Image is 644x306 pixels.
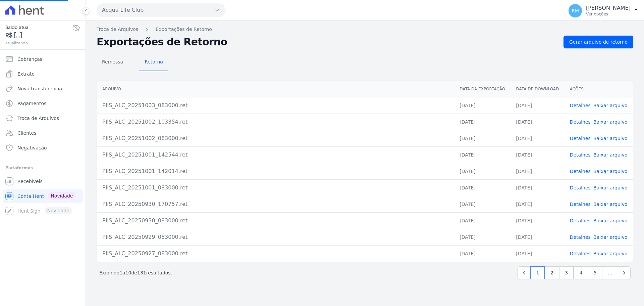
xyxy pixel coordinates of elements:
span: Recebíveis [17,178,43,185]
a: Baixar arquivo [593,152,628,158]
th: Data da Exportação [454,81,511,97]
a: Cobranças [3,52,83,66]
td: [DATE] [511,196,565,212]
td: [DATE] [454,212,511,229]
span: … [602,266,618,279]
a: Previous [518,266,530,279]
div: PIIS_ALC_20251001_083000.ret [102,184,449,192]
td: [DATE] [511,245,565,262]
span: Saldo atual [5,24,72,31]
a: Troca de Arquivos [3,112,83,125]
a: Baixar arquivo [593,218,628,223]
a: Troca de Arquivos [97,26,138,33]
a: Detalhes [570,136,591,141]
a: Remessa [97,54,128,71]
span: Extrato [17,71,35,77]
a: Baixar arquivo [593,185,628,190]
p: [PERSON_NAME] [586,5,631,11]
div: PIIS_ALC_20251003_083000.ret [102,101,449,110]
a: 1 [530,266,545,279]
h2: Exportações de Retorno [97,37,558,47]
span: Negativação [17,144,47,151]
a: Baixar arquivo [593,103,628,108]
td: [DATE] [454,130,511,146]
a: Next [618,266,631,279]
td: [DATE] [454,179,511,196]
td: [DATE] [454,196,511,212]
a: Detalhes [570,119,591,125]
span: RM [572,8,579,13]
a: Baixar arquivo [593,169,628,174]
span: Pagamentos [17,100,46,107]
div: PIIS_ALC_20251001_142544.ret [102,151,449,159]
th: Arquivo [97,81,454,97]
button: RM [PERSON_NAME] Ver opções [563,1,644,20]
a: 3 [559,266,574,279]
a: Exportações de Retorno [156,26,212,33]
div: PIIS_ALC_20251002_083000.ret [102,134,449,142]
span: Novidade [48,192,75,200]
span: 131 [137,270,146,275]
span: 1 [119,270,122,275]
span: R$ [...] [5,31,72,40]
a: Pagamentos [3,97,83,110]
td: [DATE] [511,97,565,114]
a: Extrato [3,67,83,81]
td: [DATE] [511,229,565,245]
span: Remessa [98,55,127,69]
a: Baixar arquivo [593,202,628,207]
th: Data de Download [511,81,565,97]
span: 10 [125,270,131,275]
button: Acqua Life Club [97,3,225,17]
a: Clientes [3,126,83,140]
td: [DATE] [511,146,565,163]
div: PIIS_ALC_20250930_170757.ret [102,200,449,208]
nav: Breadcrumb [97,26,633,33]
a: Retorno [139,54,168,71]
a: 2 [545,266,559,279]
a: Gerar arquivo de retorno [563,36,633,48]
td: [DATE] [454,97,511,114]
div: PIIS_ALC_20250927_083000.ret [102,250,449,258]
td: [DATE] [454,146,511,163]
span: atualizando... [5,40,72,46]
div: PIIS_ALC_20250930_083000.ret [102,217,449,225]
a: Nova transferência [3,82,83,95]
a: Baixar arquivo [593,234,628,240]
span: Conta Hent [17,193,44,200]
td: [DATE] [511,114,565,130]
a: Detalhes [570,251,591,256]
div: PIIS_ALC_20251001_142014.ret [102,167,449,175]
p: Exibindo a de resultados. [99,269,172,276]
a: 4 [574,266,588,279]
span: Nova transferência [17,85,62,92]
a: Detalhes [570,234,591,240]
td: [DATE] [454,245,511,262]
a: Detalhes [570,218,591,223]
div: Plataformas [5,164,80,172]
span: Cobranças [17,56,42,62]
a: Negativação [3,141,83,155]
span: Clientes [17,130,36,136]
td: [DATE] [511,179,565,196]
a: Recebíveis [3,175,83,188]
span: Retorno [141,55,167,69]
td: [DATE] [454,163,511,179]
td: [DATE] [511,163,565,179]
a: Baixar arquivo [593,251,628,256]
nav: Sidebar [5,52,80,218]
a: Detalhes [570,103,591,108]
th: Ações [565,81,633,97]
a: Detalhes [570,185,591,190]
a: Baixar arquivo [593,119,628,125]
div: PIIS_ALC_20251002_103354.ret [102,118,449,126]
td: [DATE] [511,130,565,146]
div: PIIS_ALC_20250929_083000.ret [102,233,449,241]
span: Troca de Arquivos [17,115,59,122]
a: Detalhes [570,152,591,158]
span: Gerar arquivo de retorno [569,39,628,45]
td: [DATE] [454,114,511,130]
td: [DATE] [454,229,511,245]
a: Conta Hent Novidade [3,189,83,203]
a: Baixar arquivo [593,136,628,141]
